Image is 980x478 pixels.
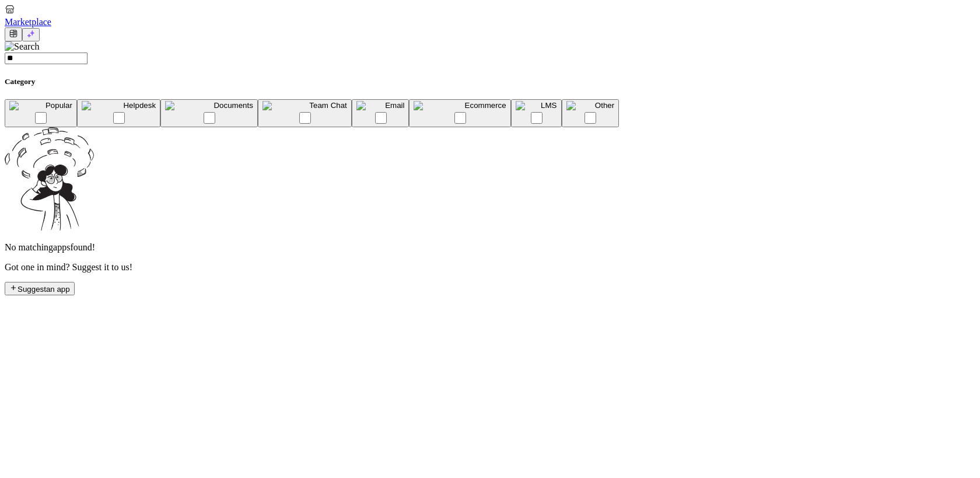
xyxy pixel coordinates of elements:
[5,5,975,27] a: Marketplace
[165,101,213,110] img: Documents
[562,99,619,127] button: OtherOther
[160,99,258,127] button: DocumentsDocuments
[385,101,404,110] span: Email
[409,99,510,127] button: EcommerceEcommerce
[595,101,614,110] span: Other
[5,242,975,253] p: No matching apps found!
[45,101,72,110] span: Popular
[511,99,562,127] button: LMSLMS
[77,99,160,127] button: HelpdeskHelpdesk
[82,101,124,110] img: Helpdesk
[123,101,156,110] span: Helpdesk
[5,77,975,86] h5: Category
[414,101,464,110] img: Ecommerce
[5,17,51,27] span: Marketplace
[5,262,975,273] p: Got one in mind? Suggest it to us!
[465,101,506,110] span: Ecommerce
[213,101,253,110] span: Documents
[516,101,541,110] img: LMS
[258,99,352,127] button: Team ChatTeam Chat
[262,101,309,110] img: Team Chat
[356,101,385,110] img: Email
[5,99,77,127] button: PopularPopular
[9,101,45,110] img: Popular
[5,41,40,52] img: Search
[352,99,409,127] button: EmailEmail
[309,101,346,110] span: Team Chat
[541,101,556,110] span: LMS
[5,282,75,295] button: Suggestan app
[566,101,595,110] img: Other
